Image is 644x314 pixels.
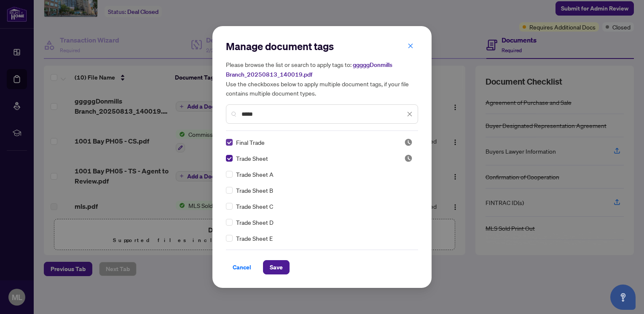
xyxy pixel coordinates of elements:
[408,43,413,49] span: close
[263,260,290,274] button: Save
[236,170,274,179] span: Trade Sheet A
[404,138,413,146] span: Pending Review
[270,261,283,274] span: Save
[407,111,413,117] span: close
[226,60,418,98] h5: Please browse the list or search to apply tags to: Use the checkboxes below to apply multiple doc...
[226,40,418,53] h2: Manage document tags
[404,154,413,162] span: Pending Review
[236,154,268,163] span: Trade Sheet
[233,261,251,274] span: Cancel
[226,260,258,274] button: Cancel
[236,218,274,227] span: Trade Sheet D
[236,138,265,147] span: Final Trade
[610,285,636,310] button: Open asap
[236,186,273,195] span: Trade Sheet B
[236,202,273,211] span: Trade Sheet C
[404,138,413,146] img: status
[404,154,413,162] img: status
[236,234,273,243] span: Trade Sheet E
